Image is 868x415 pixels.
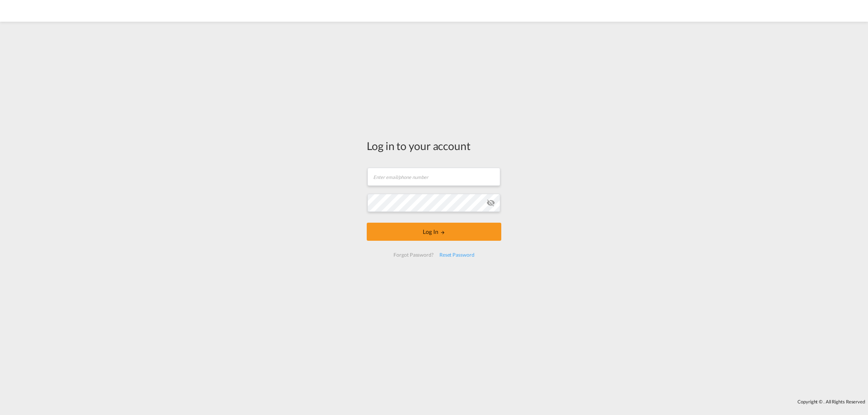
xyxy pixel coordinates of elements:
[486,198,495,207] md-icon: icon-eye-off
[437,248,477,261] div: Reset Password
[367,168,500,186] input: Enter email/phone number
[367,223,501,241] button: LOGIN
[367,138,501,153] div: Log in to your account
[391,248,436,261] div: Forgot Password?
